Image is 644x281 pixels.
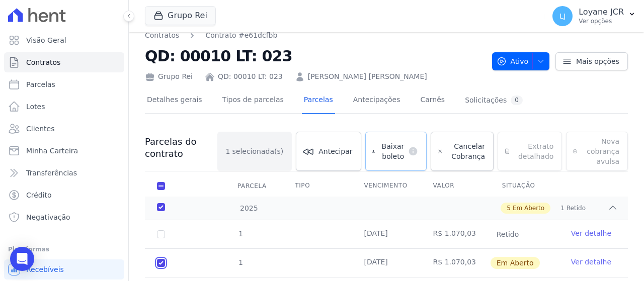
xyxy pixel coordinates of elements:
span: Baixar boleto [379,141,404,161]
th: Situação [490,175,559,197]
a: Antecipar [296,132,361,171]
span: Recebíveis [26,264,64,274]
span: Antecipar [318,146,352,156]
span: Retido [491,228,525,240]
span: Transferências [26,168,77,178]
a: Antecipações [351,87,403,114]
a: Negativação [4,207,124,227]
a: Visão Geral [4,30,124,50]
td: [DATE] [352,249,421,277]
div: Open Intercom Messenger [10,247,34,271]
a: Mais opções [555,52,628,70]
span: Ativo [497,52,529,70]
div: Parcela [225,176,279,196]
a: Cancelar Cobrança [431,132,494,171]
a: QD: 00010 LT: 023 [218,71,283,82]
h2: QD: 00010 LT: 023 [145,45,484,67]
th: Valor [421,175,490,197]
input: Só é possível selecionar pagamentos em aberto [157,230,165,238]
span: LJ [559,13,566,20]
a: Contratos [4,52,124,72]
a: Lotes [4,97,124,117]
span: 1 [226,146,230,156]
div: Grupo Rei [145,71,193,82]
a: Contratos [145,30,179,41]
nav: Breadcrumb [145,30,484,41]
a: Parcelas [4,74,124,95]
a: Tipos de parcelas [220,87,286,114]
span: Contratos [26,57,60,67]
a: [PERSON_NAME] [PERSON_NAME] [308,71,427,82]
input: default [157,259,165,267]
span: Mais opções [576,56,619,66]
span: Negativação [26,212,70,222]
td: R$ 1.070,03 [421,220,490,248]
span: Em Aberto [491,257,540,269]
span: Visão Geral [26,35,66,45]
a: Detalhes gerais [145,87,204,114]
a: Parcelas [302,87,335,114]
span: 1 [560,204,565,213]
p: Loyane JCR [579,7,624,17]
a: Solicitações0 [463,87,525,114]
p: Ver opções [579,17,624,25]
td: R$ 1.070,03 [421,249,490,277]
a: Ver detalhe [571,228,611,238]
div: 0 [511,96,523,105]
a: Minha Carteira [4,141,124,161]
a: Recebíveis [4,259,124,279]
div: Solicitações [465,96,523,105]
a: Crédito [4,185,124,205]
span: selecionada(s) [232,146,284,156]
span: Crédito [26,190,52,200]
button: Ativo [492,52,550,70]
button: Grupo Rei [145,6,216,25]
span: Lotes [26,102,45,112]
span: Em Aberto [513,204,544,213]
span: Minha Carteira [26,146,78,156]
span: Clientes [26,124,54,134]
a: Carnês [418,87,447,114]
h3: Parcelas do contrato [145,136,217,160]
th: Tipo [283,175,352,197]
button: LJ Loyane JCR Ver opções [544,2,644,30]
a: Transferências [4,163,124,183]
nav: Breadcrumb [145,30,277,41]
a: Clientes [4,119,124,139]
span: Cancelar Cobrança [447,141,485,161]
span: 5 [507,204,511,213]
span: 1 [237,258,243,266]
a: Baixar boleto [365,132,427,171]
span: Parcelas [26,79,55,89]
a: Contrato #e61dcfbb [205,30,277,41]
td: [DATE] [352,220,421,248]
div: Plataformas [8,243,120,255]
th: Vencimento [352,175,421,197]
a: Ver detalhe [571,257,611,267]
span: 1 [237,230,243,238]
span: Retido [567,204,586,213]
